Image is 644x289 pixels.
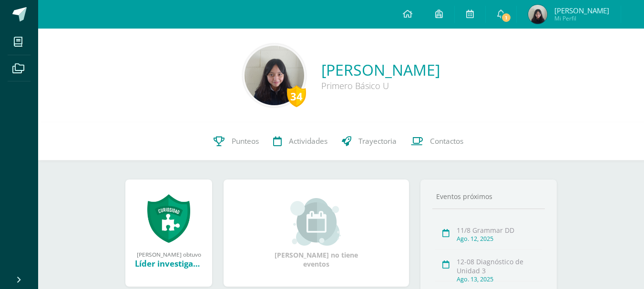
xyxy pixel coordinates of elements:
[232,136,259,146] span: Punteos
[321,60,440,80] a: [PERSON_NAME]
[554,6,609,15] span: [PERSON_NAME]
[457,257,542,275] div: 12-08 Diagnóstico de Unidad 3
[135,258,203,269] div: Líder investigador
[358,136,397,146] span: Trayectoria
[245,46,304,105] img: 868944c2c9e352cd9449b982742fd031.png
[457,226,542,235] div: 11/8 Grammar DD
[457,275,542,283] div: Ago. 13, 2025
[269,198,364,269] div: [PERSON_NAME] no tiene eventos
[289,136,327,146] span: Actividades
[432,192,545,201] div: Eventos próximos
[430,136,463,146] span: Contactos
[457,235,542,243] div: Ago. 12, 2025
[135,250,203,258] div: [PERSON_NAME] obtuvo
[290,198,342,246] img: event_small.png
[321,80,440,91] div: Primero Básico U
[501,12,511,23] span: 1
[404,122,470,160] a: Contactos
[266,122,335,160] a: Actividades
[528,5,547,24] img: b98dcfdf1e9a445b6df2d552ad5736ea.png
[335,122,404,160] a: Trayectoria
[206,122,266,160] a: Punteos
[554,14,609,22] span: Mi Perfil
[287,85,306,107] div: 34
